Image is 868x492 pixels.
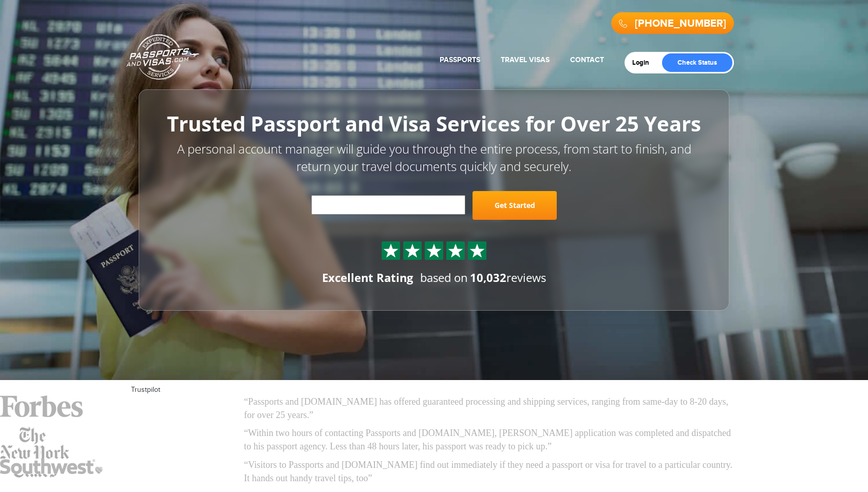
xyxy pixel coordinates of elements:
[244,427,737,453] p: “Within two hours of contacting Passports and [DOMAIN_NAME], [PERSON_NAME] application was comple...
[131,386,160,394] a: Trustpilot
[244,459,737,485] p: “Visitors to Passports and [DOMAIN_NAME] find out immediately if they need a passport or visa for...
[426,243,442,258] img: Sprite St
[473,191,557,220] a: Get Started
[383,243,399,258] img: Sprite St
[162,140,706,176] p: A personal account manager will guide you through the entire process, from start to finish, and r...
[126,34,199,80] a: Passports & [DOMAIN_NAME]
[570,55,604,64] a: Contact
[501,55,550,64] a: Travel Visas
[162,112,706,135] h1: Trusted Passport and Visa Services for Over 25 Years
[470,270,546,285] span: reviews
[405,243,420,258] img: Sprite St
[469,243,485,258] img: Sprite St
[440,55,480,64] a: Passports
[448,243,463,258] img: Sprite St
[632,59,656,67] a: Login
[322,270,413,286] div: Excellent Rating
[244,395,737,422] p: “Passports and [DOMAIN_NAME] has offered guaranteed processing and shipping services, ranging fro...
[662,53,732,72] a: Check Status
[420,270,468,285] span: based on
[635,17,726,30] a: [PHONE_NUMBER]
[470,270,506,285] strong: 10,032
